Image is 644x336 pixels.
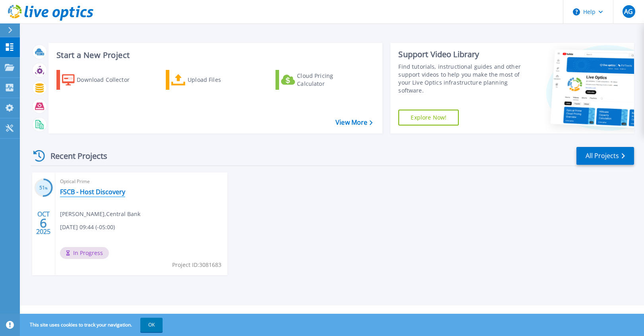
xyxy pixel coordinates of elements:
[60,188,125,196] a: FSCB - Host Discovery
[45,186,48,190] span: %
[60,210,140,218] span: [PERSON_NAME] , Central Bank
[297,72,361,88] div: Cloud Pricing Calculator
[77,72,140,88] div: Download Collector
[336,119,372,126] a: View More
[36,209,51,238] div: OCT 2025
[398,63,521,95] div: Find tutorials, instructional guides and other support videos to help you make the most of your L...
[576,147,634,165] a: All Projects
[31,146,118,166] div: Recent Projects
[188,72,251,88] div: Upload Files
[166,70,254,90] a: Upload Files
[398,49,521,60] div: Support Video Library
[22,318,163,332] span: This site uses cookies to track your navigation.
[172,261,221,269] span: Project ID: 3081683
[60,223,115,232] span: [DATE] 09:44 (-05:00)
[60,247,109,259] span: In Progress
[56,70,145,90] a: Download Collector
[56,51,372,60] h3: Start a New Project
[624,8,633,15] span: AG
[34,183,53,193] h3: 51
[140,318,163,332] button: OK
[275,70,364,90] a: Cloud Pricing Calculator
[398,110,459,126] a: Explore Now!
[60,177,223,186] span: Optical Prime
[40,220,47,226] span: 6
